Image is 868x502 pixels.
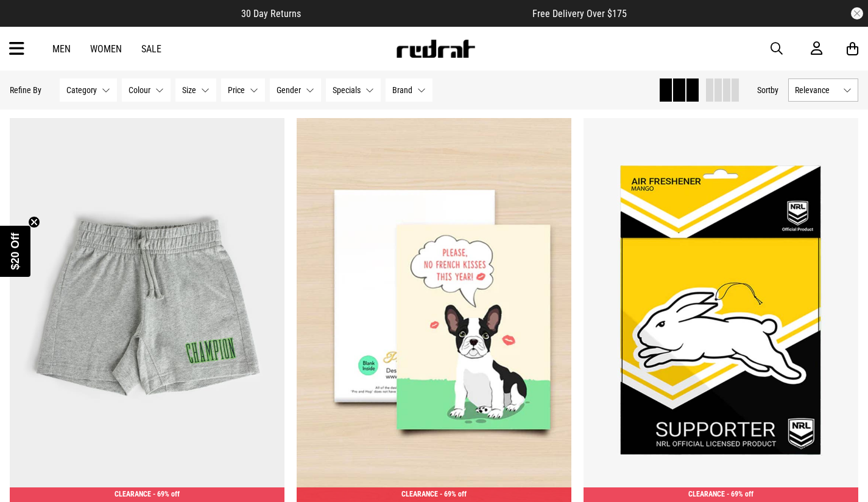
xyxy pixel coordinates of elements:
[129,85,150,95] span: Colour
[277,85,301,95] span: Gender
[241,8,301,19] span: 30 Day Returns
[326,78,381,102] button: Specials
[10,85,41,95] p: Refine By
[52,43,71,55] a: Men
[10,118,284,502] img: Champion Heritage 90s Short - Toddler in Grey
[60,78,117,102] button: Category
[122,78,171,102] button: Colour
[440,490,467,498] span: - 69% off
[297,118,571,502] img: Pro & Hop French Bulldog Greeting Card in Multi
[795,85,838,95] span: Relevance
[175,78,216,102] button: Size
[788,78,858,102] button: Relevance
[90,43,122,55] a: Women
[270,78,321,102] button: Gender
[66,85,97,95] span: Category
[395,40,476,58] img: Redrat logo
[153,490,180,498] span: - 69% off
[401,490,438,498] span: CLEARANCE
[9,232,21,270] span: $20 Off
[392,85,412,95] span: Brand
[688,490,725,498] span: CLEARANCE
[28,216,40,228] button: Close teaser
[141,43,161,55] a: Sale
[584,118,858,502] img: Pro & Hop Rabbitohs Air Freshener in White
[771,85,778,95] span: by
[182,85,196,95] span: Size
[386,78,432,102] button: Brand
[757,83,778,97] button: Sortby
[333,85,361,95] span: Specials
[325,7,508,19] iframe: Customer reviews powered by Trustpilot
[221,78,265,102] button: Price
[115,490,151,498] span: CLEARANCE
[228,85,245,95] span: Price
[532,8,627,19] span: Free Delivery Over $175
[10,5,46,41] button: Open LiveChat chat widget
[727,490,753,498] span: - 69% off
